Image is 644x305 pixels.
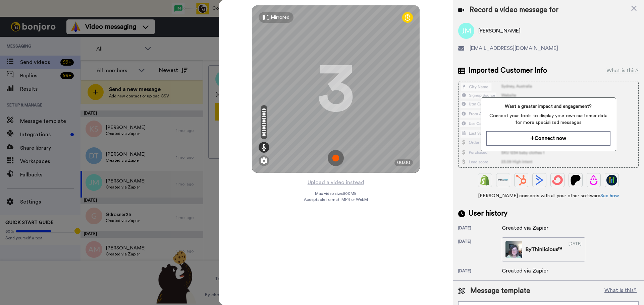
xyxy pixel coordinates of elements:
[588,175,599,185] img: Drip
[502,237,585,261] a: ByThinlicious™[DATE]
[498,175,508,185] img: Ontraport
[602,286,639,296] button: What is this?
[502,224,548,232] div: Created via Zapier
[469,209,507,219] span: User history
[606,67,639,75] div: What is this?
[486,131,610,146] button: Connect now
[486,112,610,126] span: Connect your tools to display your own customer data for more specialized messages
[261,157,267,164] img: ic_gear.svg
[569,241,582,258] div: [DATE]
[394,159,413,166] div: 00:00
[505,241,522,258] img: 85f218b9-4e26-403f-86a6-1247897a67e1-thumb.jpg
[502,267,548,275] div: Created via Zapier
[317,64,354,114] div: 3
[458,225,502,232] div: [DATE]
[606,175,617,185] img: GoHighLevel
[534,175,545,185] img: ActiveCampaign
[315,191,357,196] span: Max video size: 500 MB
[552,175,563,185] img: ConvertKit
[458,193,639,199] span: [PERSON_NAME] connects with all your other software
[328,150,344,166] img: ic_record_start.svg
[526,245,562,253] div: By Thinlicious™
[458,239,502,261] div: [DATE]
[570,175,581,185] img: Patreon
[469,66,547,76] span: Imported Customer Info
[304,197,368,202] span: Acceptable format: MP4 or WebM
[458,268,502,275] div: [DATE]
[600,194,619,198] a: See how
[516,175,527,185] img: Hubspot
[470,286,530,296] span: Message template
[480,175,490,185] img: Shopify
[306,178,366,187] button: Upload a video instead
[486,103,610,110] span: Want a greater impact and engagement?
